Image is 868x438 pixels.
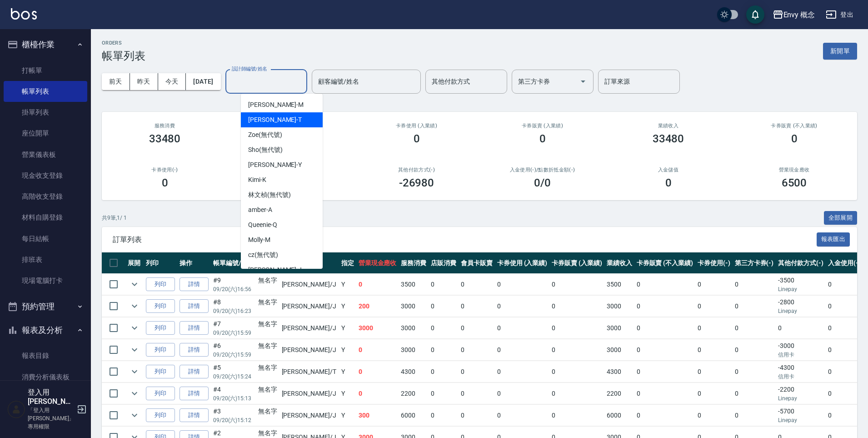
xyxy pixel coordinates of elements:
[356,339,399,361] td: 0
[665,176,672,189] h3: 0
[248,205,272,215] span: amber -A
[146,343,175,357] button: 列印
[177,252,211,274] th: 操作
[429,361,459,383] td: 0
[211,339,256,361] td: #6
[604,405,634,426] td: 6000
[146,321,175,335] button: 列印
[495,296,550,317] td: 0
[7,400,25,418] img: Person
[4,60,87,81] a: 打帳單
[742,167,846,173] h2: 營業現金應收
[429,317,459,339] td: 0
[339,383,356,404] td: Y
[102,50,145,62] h3: 帳單列表
[356,361,399,383] td: 0
[248,235,270,245] span: Molly -M
[459,339,495,361] td: 0
[782,176,807,189] h3: 6500
[634,383,695,404] td: 0
[128,365,141,378] button: expand row
[28,388,74,406] h5: 登入用[PERSON_NAME]
[817,235,850,243] a: 報表匯出
[778,285,823,293] p: Linepay
[604,317,634,339] td: 3000
[248,160,302,170] span: [PERSON_NAME] -Y
[248,130,282,140] span: Zoe (無代號)
[733,252,776,274] th: 第三方卡券(-)
[258,385,277,394] div: 無名字
[180,408,209,423] a: 詳情
[239,123,343,129] h2: 店販消費 /會員卡消費
[778,351,823,359] p: 信用卡
[733,405,776,426] td: 0
[695,361,733,383] td: 0
[695,252,733,274] th: 卡券使用(-)
[4,123,87,144] a: 座位開單
[549,317,604,339] td: 0
[248,250,278,260] span: cz (無代號)
[826,296,863,317] td: 0
[162,176,168,189] h3: 0
[248,145,283,155] span: Sho (無代號)
[783,9,815,20] div: Envy 概念
[604,339,634,361] td: 3000
[180,321,209,335] a: 詳情
[695,383,733,404] td: 0
[11,8,37,20] img: Logo
[604,296,634,317] td: 3000
[258,276,277,285] div: 無名字
[146,408,175,423] button: 列印
[399,252,429,274] th: 服務消費
[211,383,256,404] td: #4
[239,167,343,173] h2: 第三方卡券(-)
[539,132,546,145] h3: 0
[279,339,339,361] td: [PERSON_NAME] /J
[213,307,254,315] p: 09/20 (六) 16:23
[459,252,495,274] th: 會員卡販賣
[4,367,87,388] a: 消費分析儀表板
[634,296,695,317] td: 0
[429,383,459,404] td: 0
[791,132,798,145] h3: 0
[4,207,87,228] a: 材料自購登錄
[634,252,695,274] th: 卡券販賣 (不入業績)
[180,299,209,313] a: 詳情
[695,274,733,295] td: 0
[742,123,846,129] h2: 卡券販賣 (不入業績)
[258,319,277,329] div: 無名字
[429,405,459,426] td: 0
[211,317,256,339] td: #7
[364,167,469,173] h2: 其他付款方式(-)
[653,132,684,145] h3: 33480
[279,317,339,339] td: [PERSON_NAME] /J
[549,361,604,383] td: 0
[211,296,256,317] td: #8
[339,339,356,361] td: Y
[695,405,733,426] td: 0
[113,235,817,244] span: 訂單列表
[4,186,87,207] a: 高階收支登錄
[4,345,87,366] a: 報表目錄
[4,228,87,249] a: 每日結帳
[4,270,87,291] a: 現場電腦打卡
[339,317,356,339] td: Y
[211,252,256,274] th: 帳單編號/時間
[776,405,826,426] td: -5700
[459,274,495,295] td: 0
[634,361,695,383] td: 0
[414,132,420,145] h3: 0
[822,6,857,23] button: 登出
[459,296,495,317] td: 0
[339,274,356,295] td: Y
[733,296,776,317] td: 0
[4,295,87,318] button: 預約管理
[180,365,209,379] a: 詳情
[399,176,434,189] h3: -26980
[459,383,495,404] td: 0
[211,405,256,426] td: #3
[429,252,459,274] th: 店販消費
[733,339,776,361] td: 0
[149,132,181,145] h3: 33480
[4,318,87,342] button: 報表及分析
